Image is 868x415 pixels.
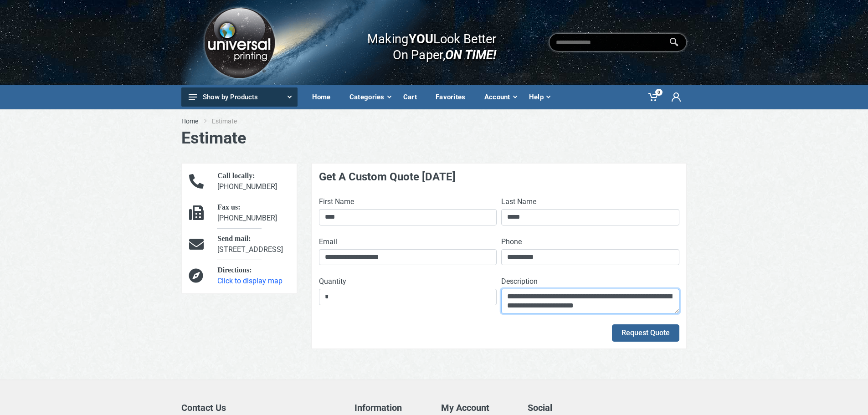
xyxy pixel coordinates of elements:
[181,128,687,148] h1: Estimate
[354,402,427,413] h5: Information
[181,117,687,126] nav: breadcrumb
[501,236,522,247] label: Phone
[306,87,343,107] div: Home
[212,117,251,126] li: Estimate
[217,266,252,274] span: Directions:
[181,117,198,126] a: Home
[501,276,538,287] label: Description
[306,85,343,109] a: Home
[349,22,497,63] div: Making Look Better On Paper,
[319,196,354,207] label: First Name
[217,277,282,285] a: Click to display map
[211,233,296,255] div: [STREET_ADDRESS]
[319,276,346,287] label: Quantity
[211,170,296,192] div: [PHONE_NUMBER]
[217,203,240,211] span: Fax us:
[397,85,429,109] a: Cart
[445,47,496,62] i: ON TIME!
[217,235,251,242] span: Send mail:
[181,402,341,413] h5: Contact Us
[528,402,687,413] h5: Social
[441,402,514,413] h5: My Account
[397,87,429,107] div: Cart
[478,87,523,107] div: Account
[612,324,679,342] button: Request Quote
[429,87,478,107] div: Favorites
[181,87,298,107] button: Show by Products
[523,87,556,107] div: Help
[201,4,277,81] img: Logo.png
[319,236,337,247] label: Email
[319,170,679,184] h4: Get A Custom Quote [DATE]
[343,87,397,107] div: Categories
[217,172,255,179] span: Call locally:
[642,85,665,109] a: 0
[429,85,478,109] a: Favorites
[409,31,433,46] b: YOU
[655,89,663,96] span: 0
[211,202,296,224] div: [PHONE_NUMBER]
[501,196,536,207] label: Last Name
